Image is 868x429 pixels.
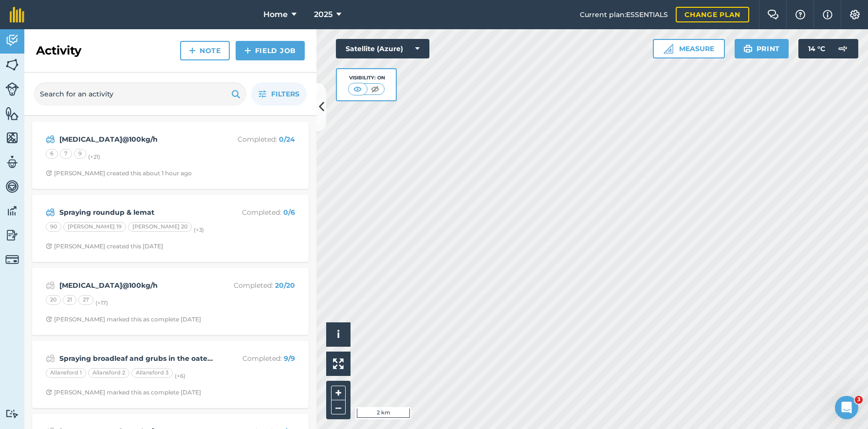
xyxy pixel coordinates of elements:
[218,207,295,218] p: Completed :
[46,242,163,250] div: [PERSON_NAME] created this [DATE]
[271,89,299,99] span: Filters
[808,39,825,58] span: 14 ° C
[5,228,19,242] img: svg+xml;base64,PD94bWwgdmVyc2lvbj0iMS4wIiBlbmNvZGluZz0idXRmLTgiPz4KPCEtLSBHZW5lcmF0b3I6IEFkb2JlIE...
[849,10,861,19] img: A cog icon
[88,153,100,160] small: (+ 21 )
[337,328,340,340] span: i
[38,347,303,402] a: Spraying broadleaf and grubs in the oaten vetchCompleted: 9/9Allansford 1Allansford 2Allansford 3...
[275,281,295,290] strong: 20 / 20
[676,7,749,22] a: Change plan
[331,386,346,400] button: +
[767,10,779,19] img: Two speech bubbles overlapping with the left bubble in the forefront
[180,41,230,60] a: Note
[38,201,303,256] a: Spraying roundup & lematCompleted: 0/690[PERSON_NAME] 19[PERSON_NAME] 20(+3)Clock with arrow poin...
[5,179,19,194] img: svg+xml;base64,PD94bWwgdmVyc2lvbj0iMS4wIiBlbmNvZGluZz0idXRmLTgiPz4KPCEtLSBHZW5lcmF0b3I6IEFkb2JlIE...
[351,84,364,94] img: svg+xml;base64,PHN2ZyB4bWxucz0iaHR0cDovL3d3dy53My5vcmcvMjAwMC9zdmciIHdpZHRoPSI1MCIgaGVpZ2h0PSI0MC...
[74,149,86,159] div: 9
[189,45,196,56] img: svg+xml;base64,PHN2ZyB4bWxucz0iaHR0cDovL3d3dy53My5vcmcvMjAwMC9zdmciIHdpZHRoPSIxNCIgaGVpZ2h0PSIyNC...
[10,7,24,22] img: fieldmargin Logo
[63,222,126,232] div: [PERSON_NAME] 19
[128,222,192,232] div: [PERSON_NAME] 20
[5,155,19,169] img: svg+xml;base64,PD94bWwgdmVyc2lvbj0iMS4wIiBlbmNvZGluZz0idXRmLTgiPz4KPCEtLSBHZW5lcmF0b3I6IEFkb2JlIE...
[735,39,789,58] button: Print
[263,9,288,20] span: Home
[46,316,201,323] div: [PERSON_NAME] marked this as complete [DATE]
[88,368,129,378] div: Allansford 2
[46,316,52,322] img: Clock with arrow pointing clockwise
[131,368,173,378] div: Allansford 3
[369,84,381,94] img: svg+xml;base64,PHN2ZyB4bWxucz0iaHR0cDovL3d3dy53My5vcmcvMjAwMC9zdmciIHdpZHRoPSI1MCIgaGVpZ2h0PSI0MC...
[5,131,19,145] img: svg+xml;base64,PHN2ZyB4bWxucz0iaHR0cDovL3d3dy53My5vcmcvMjAwMC9zdmciIHdpZHRoPSI1NiIgaGVpZ2h0PSI2MC...
[46,170,52,176] img: Clock with arrow pointing clockwise
[218,280,295,291] p: Completed :
[279,135,295,144] strong: 0 / 24
[59,134,214,145] strong: [MEDICAL_DATA]@100kg/h
[194,226,204,233] small: (+ 3 )
[855,396,863,404] span: 3
[38,128,303,183] a: [MEDICAL_DATA]@100kg/hCompleted: 0/24679(+21)Clock with arrow pointing clockwise[PERSON_NAME] cre...
[348,74,385,82] div: Visibility: On
[794,10,806,19] img: A question mark icon
[60,149,72,159] div: 7
[59,280,214,291] strong: [MEDICAL_DATA]@100kg/h
[833,39,852,58] img: svg+xml;base64,PD94bWwgdmVyc2lvbj0iMS4wIiBlbmNvZGluZz0idXRmLTgiPz4KPCEtLSBHZW5lcmF0b3I6IEFkb2JlIE...
[326,322,351,347] button: i
[218,134,295,145] p: Completed :
[823,9,832,20] img: svg+xml;base64,PHN2ZyB4bWxucz0iaHR0cDovL3d3dy53My5vcmcvMjAwMC9zdmciIHdpZHRoPSIxNyIgaGVpZ2h0PSIxNy...
[580,9,668,20] span: Current plan : ESSENTIALS
[63,295,76,305] div: 21
[5,82,19,96] img: svg+xml;base64,PD94bWwgdmVyc2lvbj0iMS4wIiBlbmNvZGluZz0idXRmLTgiPz4KPCEtLSBHZW5lcmF0b3I6IEFkb2JlIE...
[46,353,55,364] img: svg+xml;base64,PD94bWwgdmVyc2lvbj0iMS4wIiBlbmNvZGluZz0idXRmLTgiPz4KPCEtLSBHZW5lcmF0b3I6IEFkb2JlIE...
[46,295,61,305] div: 20
[664,44,673,54] img: Ruler icon
[46,368,86,378] div: Allansford 1
[314,9,332,20] span: 2025
[333,358,344,369] img: Four arrows, one pointing top left, one top right, one bottom right and the last bottom left
[331,400,346,414] button: –
[46,206,55,218] img: svg+xml;base64,PD94bWwgdmVyc2lvbj0iMS4wIiBlbmNvZGluZz0idXRmLTgiPz4KPCEtLSBHZW5lcmF0b3I6IEFkb2JlIE...
[5,253,19,266] img: svg+xml;base64,PD94bWwgdmVyc2lvbj0iMS4wIiBlbmNvZGluZz0idXRmLTgiPz4KPCEtLSBHZW5lcmF0b3I6IEFkb2JlIE...
[798,39,858,58] button: 14 °C
[95,299,108,306] small: (+ 17 )
[835,396,858,419] iframe: Intercom live chat
[46,169,192,177] div: [PERSON_NAME] created this about 1 hour ago
[244,45,251,56] img: svg+xml;base64,PHN2ZyB4bWxucz0iaHR0cDovL3d3dy53My5vcmcvMjAwMC9zdmciIHdpZHRoPSIxNCIgaGVpZ2h0PSIyNC...
[743,43,753,55] img: svg+xml;base64,PHN2ZyB4bWxucz0iaHR0cDovL3d3dy53My5vcmcvMjAwMC9zdmciIHdpZHRoPSIxOSIgaGVpZ2h0PSIyNC...
[5,33,19,48] img: svg+xml;base64,PD94bWwgdmVyc2lvbj0iMS4wIiBlbmNvZGluZz0idXRmLTgiPz4KPCEtLSBHZW5lcmF0b3I6IEFkb2JlIE...
[5,57,19,72] img: svg+xml;base64,PHN2ZyB4bWxucz0iaHR0cDovL3d3dy53My5vcmcvMjAwMC9zdmciIHdpZHRoPSI1NiIgaGVpZ2h0PSI2MC...
[218,353,295,364] p: Completed :
[175,373,185,379] small: (+ 6 )
[46,389,201,396] div: [PERSON_NAME] marked this as complete [DATE]
[59,207,214,218] strong: Spraying roundup & lemat
[36,43,81,58] h2: Activity
[46,389,52,395] img: Clock with arrow pointing clockwise
[46,133,55,145] img: svg+xml;base64,PD94bWwgdmVyc2lvbj0iMS4wIiBlbmNvZGluZz0idXRmLTgiPz4KPCEtLSBHZW5lcmF0b3I6IEFkb2JlIE...
[38,274,303,329] a: [MEDICAL_DATA]@100kg/hCompleted: 20/20202127(+17)Clock with arrow pointing clockwise[PERSON_NAME]...
[653,39,725,58] button: Measure
[5,409,19,418] img: svg+xml;base64,PD94bWwgdmVyc2lvbj0iMS4wIiBlbmNvZGluZz0idXRmLTgiPz4KPCEtLSBHZW5lcmF0b3I6IEFkb2JlIE...
[34,82,246,106] input: Search for an activity
[284,354,295,363] strong: 9 / 9
[46,222,61,232] div: 90
[46,243,52,249] img: Clock with arrow pointing clockwise
[5,106,19,121] img: svg+xml;base64,PHN2ZyB4bWxucz0iaHR0cDovL3d3dy53My5vcmcvMjAwMC9zdmciIHdpZHRoPSI1NiIgaGVpZ2h0PSI2MC...
[236,41,305,60] a: Field Job
[46,149,58,159] div: 6
[231,88,240,100] img: svg+xml;base64,PHN2ZyB4bWxucz0iaHR0cDovL3d3dy53My5vcmcvMjAwMC9zdmciIHdpZHRoPSIxOSIgaGVpZ2h0PSIyNC...
[336,39,429,58] button: Satellite (Azure)
[5,204,19,218] img: svg+xml;base64,PD94bWwgdmVyc2lvbj0iMS4wIiBlbmNvZGluZz0idXRmLTgiPz4KPCEtLSBHZW5lcmF0b3I6IEFkb2JlIE...
[283,208,295,217] strong: 0 / 6
[251,82,307,106] button: Filters
[46,280,55,291] img: svg+xml;base64,PD94bWwgdmVyc2lvbj0iMS4wIiBlbmNvZGluZz0idXRmLTgiPz4KPCEtLSBHZW5lcmF0b3I6IEFkb2JlIE...
[78,295,93,305] div: 27
[59,353,214,364] strong: Spraying broadleaf and grubs in the oaten vetch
